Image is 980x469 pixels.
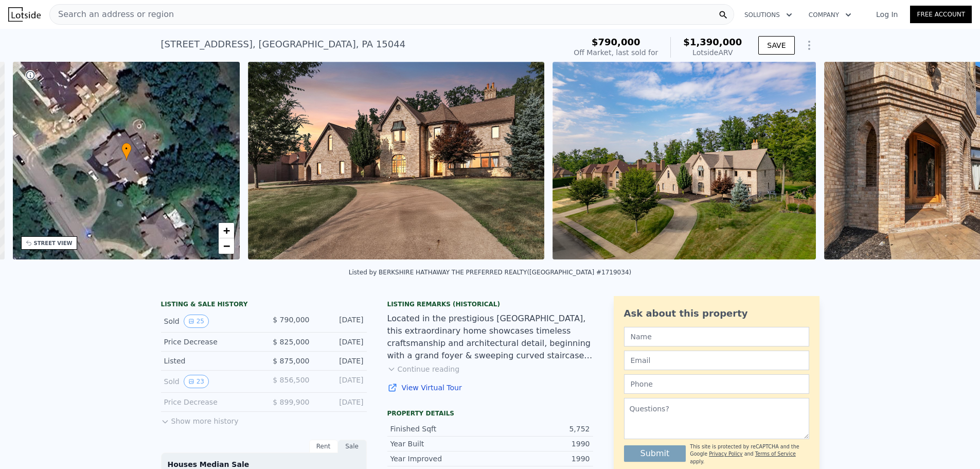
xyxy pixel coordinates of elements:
[121,143,132,161] div: •
[799,35,819,56] button: Show Options
[624,327,809,346] input: Name
[490,454,590,464] div: 1990
[690,443,809,465] div: This site is protected by reCAPTCHA and the Google and apply.
[318,315,364,328] div: [DATE]
[553,62,816,259] img: Sale: 167633248 Parcel: 91971665
[223,239,230,252] span: −
[755,451,796,457] a: Terms of Service
[161,300,367,310] div: LISTING & SALE HISTORY
[8,7,41,22] img: Lotside
[624,374,809,394] input: Phone
[390,454,490,464] div: Year Improved
[387,364,460,374] button: Continue reading
[683,37,742,47] span: $1,390,000
[273,316,309,324] span: $ 790,000
[758,36,794,55] button: SAVE
[318,397,364,407] div: [DATE]
[490,439,590,449] div: 1990
[121,144,132,153] span: •
[338,440,367,453] div: Sale
[624,351,809,370] input: Email
[161,412,239,426] button: Show more history
[164,356,256,366] div: Listed
[390,439,490,449] div: Year Built
[683,47,742,58] div: Lotside ARV
[309,440,338,453] div: Rent
[273,376,309,384] span: $ 856,500
[387,312,593,362] div: Located in the prestigious [GEOGRAPHIC_DATA], this extraordinary home showcases timeless craftsma...
[273,357,309,365] span: $ 875,000
[184,375,209,388] button: View historical data
[248,62,544,259] img: Sale: 167633248 Parcel: 91971665
[709,451,742,457] a: Privacy Policy
[736,6,800,24] button: Solutions
[318,356,364,366] div: [DATE]
[910,6,972,23] a: Free Account
[592,37,640,47] span: $790,000
[273,338,309,346] span: $ 825,000
[574,47,658,58] div: Off Market, last sold for
[800,6,860,24] button: Company
[164,397,256,407] div: Price Decrease
[624,306,809,321] div: Ask about this property
[219,223,234,238] a: Zoom in
[318,337,364,347] div: [DATE]
[490,424,590,434] div: 5,752
[349,269,631,276] div: Listed by BERKSHIRE HATHAWAY THE PREFERRED REALTY ([GEOGRAPHIC_DATA] #1719034)
[273,398,309,406] span: $ 899,900
[34,239,73,247] div: STREET VIEW
[219,238,234,254] a: Zoom out
[161,37,406,51] div: [STREET_ADDRESS] , [GEOGRAPHIC_DATA] , PA 15044
[387,300,593,308] div: Listing Remarks (Historical)
[164,315,256,328] div: Sold
[164,375,256,388] div: Sold
[387,383,593,393] a: View Virtual Tour
[184,315,209,328] button: View historical data
[318,375,364,388] div: [DATE]
[50,8,174,21] span: Search an address or region
[390,424,490,434] div: Finished Sqft
[624,445,686,462] button: Submit
[164,337,256,347] div: Price Decrease
[864,9,910,20] a: Log In
[387,409,593,418] div: Property details
[223,224,230,237] span: +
